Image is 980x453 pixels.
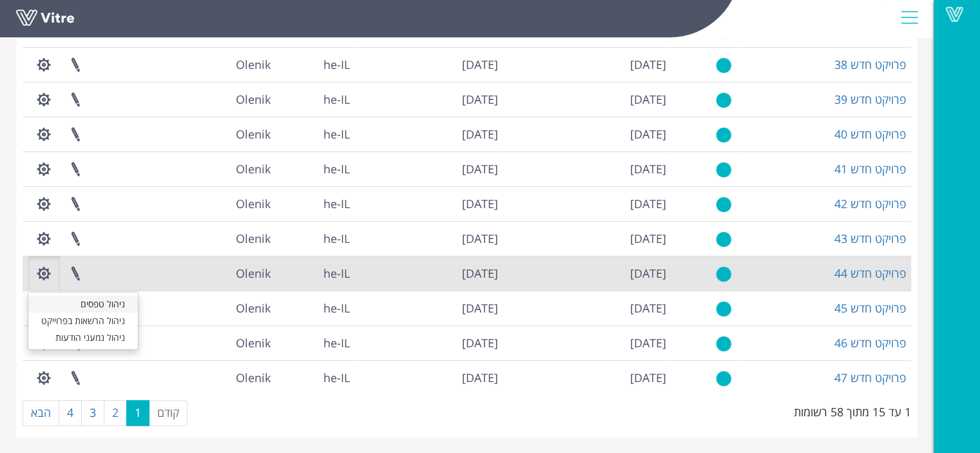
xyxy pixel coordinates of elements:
[355,325,503,360] td: [DATE]
[276,117,355,151] td: he-IL
[503,186,671,221] td: [DATE]
[834,370,906,385] a: פרויקט חדש 47
[834,161,906,177] a: פרויקט חדש 41
[355,360,503,395] td: [DATE]
[276,360,355,395] td: he-IL
[716,197,731,213] img: yes
[716,231,731,247] img: yes
[236,335,271,351] span: 237
[236,57,271,72] span: 237
[716,162,731,178] img: yes
[28,296,138,313] a: ניהול טפסים
[834,265,906,281] a: פרויקט חדש 44
[355,186,503,221] td: [DATE]
[276,291,355,325] td: he-IL
[28,329,138,346] a: ניהול נמעני הודעות
[236,300,271,316] span: 237
[276,325,355,360] td: he-IL
[716,266,731,282] img: yes
[104,400,127,426] a: 2
[503,47,671,82] td: [DATE]
[716,92,731,108] img: yes
[503,325,671,360] td: [DATE]
[236,161,271,177] span: 237
[355,47,503,82] td: [DATE]
[236,196,271,211] span: 237
[276,221,355,256] td: he-IL
[355,256,503,291] td: [DATE]
[834,126,906,142] a: פרויקט חדש 40
[834,335,906,351] a: פרויקט חדש 46
[503,221,671,256] td: [DATE]
[236,92,271,107] span: 237
[503,291,671,325] td: [DATE]
[716,371,731,387] img: yes
[834,196,906,211] a: פרויקט חדש 42
[236,265,271,281] span: 237
[355,151,503,186] td: [DATE]
[81,400,104,426] a: 3
[236,231,271,246] span: 237
[716,127,731,143] img: yes
[716,336,731,352] img: yes
[355,291,503,325] td: [DATE]
[149,400,187,426] a: קודם
[276,186,355,221] td: he-IL
[28,313,138,329] a: ניהול הרשאות בפרוייקט
[503,82,671,117] td: [DATE]
[503,117,671,151] td: [DATE]
[834,231,906,246] a: פרויקט חדש 43
[236,370,271,385] span: 237
[716,301,731,317] img: yes
[834,300,906,316] a: פרויקט חדש 45
[794,399,911,421] div: 1 עד 15 מתוך 58 רשומות
[59,400,82,426] a: 4
[503,151,671,186] td: [DATE]
[503,256,671,291] td: [DATE]
[126,400,149,426] a: 1
[355,221,503,256] td: [DATE]
[276,47,355,82] td: he-IL
[834,57,906,72] a: פרויקט חדש 38
[716,57,731,73] img: yes
[236,126,271,142] span: 237
[276,151,355,186] td: he-IL
[355,82,503,117] td: [DATE]
[276,256,355,291] td: he-IL
[355,117,503,151] td: [DATE]
[276,82,355,117] td: he-IL
[834,92,906,107] a: פרויקט חדש 39
[23,400,59,426] a: הבא
[503,360,671,395] td: [DATE]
